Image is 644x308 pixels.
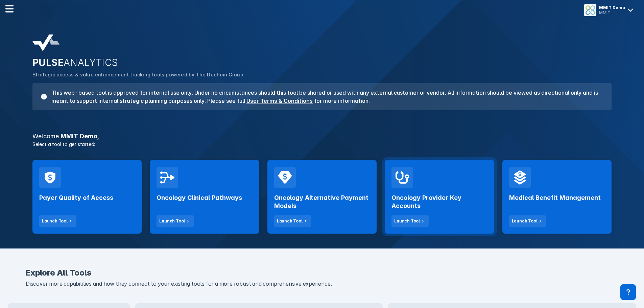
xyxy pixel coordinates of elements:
[32,71,612,78] p: Strategic access & value enhancement tracking tools powered by The Dedham Group
[599,10,625,15] div: MMIT
[150,160,259,234] a: Oncology Clinical PathwaysLaunch Tool
[32,34,59,51] img: pulse-analytics-logo
[274,194,370,210] h2: Oncology Alternative Payment Models
[391,194,487,210] h2: Oncology Provider Key Accounts
[157,194,242,202] h2: Oncology Clinical Pathways
[39,215,76,227] button: Launch Tool
[47,89,603,105] h3: This web-based tool is approved for internal use only. Under no circumstances should this tool be...
[512,218,538,224] div: Launch Tool
[5,5,14,13] img: menu--horizontal.svg
[586,5,595,15] img: menu button
[391,215,429,227] button: Launch Tool
[509,215,546,227] button: Launch Tool
[246,97,313,104] a: User Terms & Conditions
[28,133,616,139] h3: MMIT Demo ,
[26,269,618,277] h2: Explore All Tools
[620,284,636,300] div: Contact Support
[277,218,303,224] div: Launch Tool
[26,280,618,288] p: Discover more capabilities and how they connect to your existing tools for a more robust and comp...
[599,5,625,10] div: MMIT Demo
[64,57,118,68] span: ANALYTICS
[159,218,185,224] div: Launch Tool
[32,133,59,140] span: Welcome
[509,194,601,202] h2: Medical Benefit Management
[385,160,494,234] a: Oncology Provider Key AccountsLaunch Tool
[157,215,194,227] button: Launch Tool
[394,218,420,224] div: Launch Tool
[42,218,68,224] div: Launch Tool
[502,160,612,234] a: Medical Benefit ManagementLaunch Tool
[274,215,311,227] button: Launch Tool
[39,194,113,202] h2: Payer Quality of Access
[32,160,142,234] a: Payer Quality of AccessLaunch Tool
[28,141,616,148] p: Select a tool to get started:
[32,57,612,68] h2: PULSE
[267,160,377,234] a: Oncology Alternative Payment ModelsLaunch Tool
